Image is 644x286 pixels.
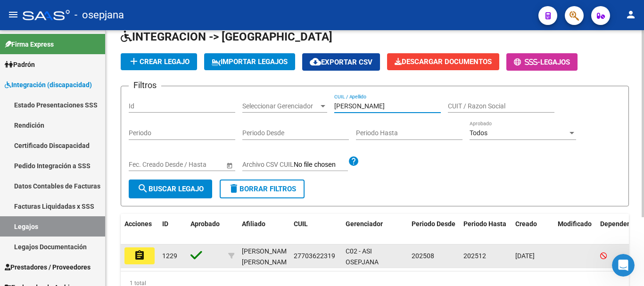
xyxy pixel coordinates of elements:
[463,220,506,228] span: Periodo Hasta
[129,161,158,169] input: Start date
[514,58,540,66] span: -
[190,220,220,228] span: Aprobado
[212,57,288,66] span: IMPORTAR LEGAJOS
[124,220,152,228] span: Acciones
[121,214,158,245] datatable-header-cell: Acciones
[242,220,265,228] span: Afiliado
[463,252,486,260] span: 202512
[5,39,54,49] span: Firma Express
[162,252,177,260] span: 1229
[302,53,380,71] button: Exportar CSV
[294,161,348,169] input: Archivo CSV CUIL
[294,220,308,228] span: CUIL
[515,220,537,228] span: Creado
[512,214,554,245] datatable-header-cell: Creado
[387,53,499,70] button: Descargar Documentos
[128,56,140,67] mat-icon: add
[558,220,592,228] span: Modificado
[294,252,335,260] span: 27703622319
[8,9,19,20] mat-icon: menu
[412,252,434,260] span: 202508
[625,9,636,20] mat-icon: person
[600,220,640,228] span: Dependencia
[121,30,332,43] span: INTEGRACION -> [GEOGRAPHIC_DATA]
[137,185,204,193] span: Buscar Legajo
[395,57,492,66] span: Descargar Documentos
[128,57,190,66] span: Crear Legajo
[129,180,212,198] button: Buscar Legajo
[412,220,455,228] span: Periodo Desde
[506,53,578,71] button: -Legajos
[121,53,197,70] button: Crear Legajo
[242,246,292,268] div: [PERSON_NAME] [PERSON_NAME]
[5,262,91,272] span: Prestadores / Proveedores
[129,79,161,92] h3: Filtros
[5,80,92,90] span: Integración (discapacidad)
[224,160,234,170] button: Open calendar
[238,214,290,245] datatable-header-cell: Afiliado
[187,214,224,245] datatable-header-cell: Aprobado
[310,58,372,66] span: Exportar CSV
[612,254,635,277] iframe: Intercom live chat
[228,183,239,194] mat-icon: delete
[310,56,321,67] mat-icon: cloud_download
[74,5,124,25] span: - osepjana
[137,183,149,194] mat-icon: search
[162,220,168,228] span: ID
[290,214,342,245] datatable-header-cell: CUIL
[5,59,35,70] span: Padrón
[470,129,487,137] span: Todos
[408,214,460,245] datatable-header-cell: Periodo Desde
[460,214,512,245] datatable-header-cell: Periodo Hasta
[242,161,294,168] span: Archivo CSV CUIL
[346,247,379,266] span: C02 - ASI OSEPJANA
[348,155,359,167] mat-icon: help
[204,53,295,70] button: IMPORTAR LEGAJOS
[342,214,408,245] datatable-header-cell: Gerenciador
[346,220,383,228] span: Gerenciador
[515,252,535,260] span: [DATE]
[166,161,212,169] input: End date
[242,102,319,110] span: Seleccionar Gerenciador
[220,180,305,198] button: Borrar Filtros
[554,214,596,245] datatable-header-cell: Modificado
[540,58,570,66] span: Legajos
[228,185,296,193] span: Borrar Filtros
[134,250,145,261] mat-icon: assignment
[158,214,187,245] datatable-header-cell: ID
